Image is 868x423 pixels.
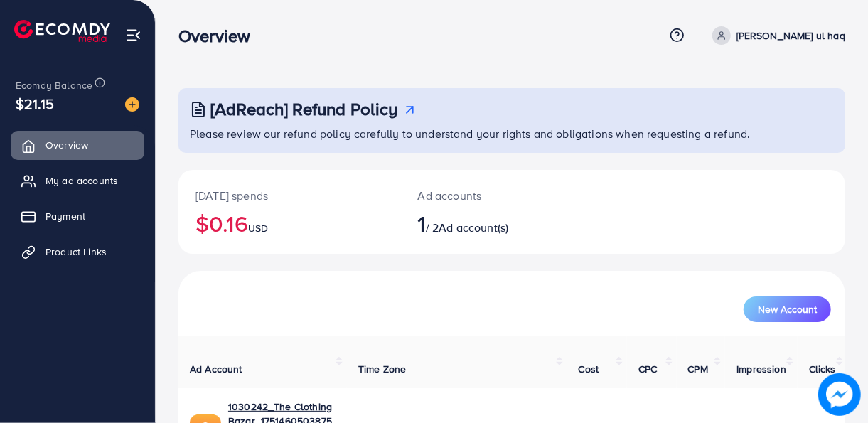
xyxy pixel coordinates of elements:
[210,99,398,119] h3: [AdReach] Refund Policy
[736,27,845,44] p: [PERSON_NAME] ul haq
[248,221,268,235] span: USD
[579,362,599,376] span: Cost
[744,296,831,322] button: New Account
[688,362,708,376] span: CPM
[14,20,110,42] img: logo
[45,245,107,259] span: Product Links
[190,125,837,142] p: Please review our refund policy carefully to understand your rights and obligations when requesti...
[16,78,92,92] span: Ecomdy Balance
[11,237,144,266] a: Product Links
[195,210,384,237] h2: $0.16
[358,362,406,376] span: Time Zone
[195,187,384,204] p: [DATE] spends
[45,138,88,152] span: Overview
[736,362,786,376] span: Impression
[418,207,426,240] span: 1
[190,362,242,376] span: Ad Account
[809,362,836,376] span: Clicks
[11,202,144,230] a: Payment
[125,27,141,43] img: menu
[418,187,551,204] p: Ad accounts
[178,26,262,46] h3: Overview
[418,210,551,237] h2: / 2
[758,304,817,314] span: New Account
[45,173,118,188] span: My ad accounts
[16,93,54,114] span: $21.15
[439,220,508,235] span: Ad account(s)
[818,373,861,416] img: image
[11,131,144,159] a: Overview
[11,166,144,195] a: My ad accounts
[125,97,139,112] img: image
[707,26,845,45] a: [PERSON_NAME] ul haq
[638,362,657,376] span: CPC
[45,209,85,223] span: Payment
